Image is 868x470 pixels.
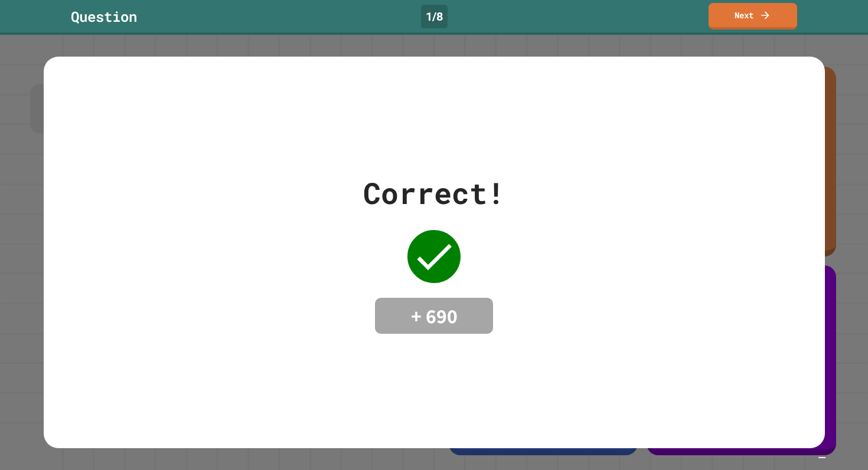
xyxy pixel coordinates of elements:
[818,423,856,458] iframe: chat widget
[363,171,505,215] div: Correct!
[71,6,137,27] div: Question
[421,5,448,28] div: 1 / 8
[709,3,797,29] a: Next
[387,304,481,328] h4: + 690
